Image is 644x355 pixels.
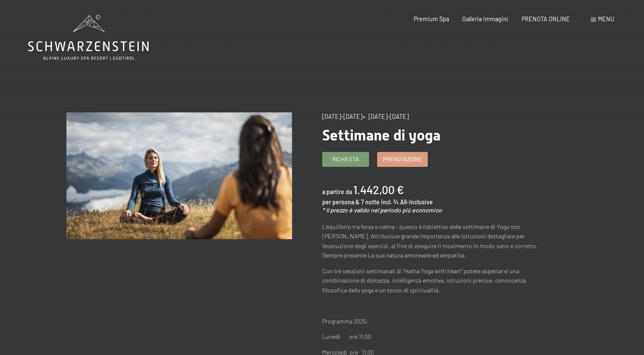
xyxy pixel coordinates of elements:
em: * il prezzo è valido nel periodo più economico [322,206,442,214]
a: Galleria immagini [462,15,508,23]
a: PRENOTA ONLINE [521,15,570,23]
p: Programma 2025: [322,317,548,326]
a: Richiesta [323,152,369,166]
a: Prenotazione [378,152,427,166]
span: Richiesta [332,155,359,163]
span: Settimane di yoga [322,126,441,144]
span: a partire da [322,188,352,195]
span: per persona & [322,198,360,206]
span: Menu [598,15,614,23]
span: [DATE]-[DATE] [322,113,362,120]
img: Settimane di yoga [66,112,292,239]
p: Lunedì ore 11.00 [322,332,548,342]
span: incl. ¾ All-Inclusive [381,198,433,206]
b: 1.442,00 € [353,183,404,196]
p: L'equilibrio tra forza e calma - questo è l'obiettivo delle settimane di Yoga con [PERSON_NAME]. ... [322,222,548,261]
a: Premium Spa [414,15,449,23]
span: 7 notte [361,198,380,206]
p: Con tre sessioni settimanali di "Hatha Yoga with heart" potete aspettarvi una combinazione di dol... [322,266,548,295]
span: Prenotazione [383,155,422,163]
span: • [DATE]-[DATE] [363,113,409,120]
